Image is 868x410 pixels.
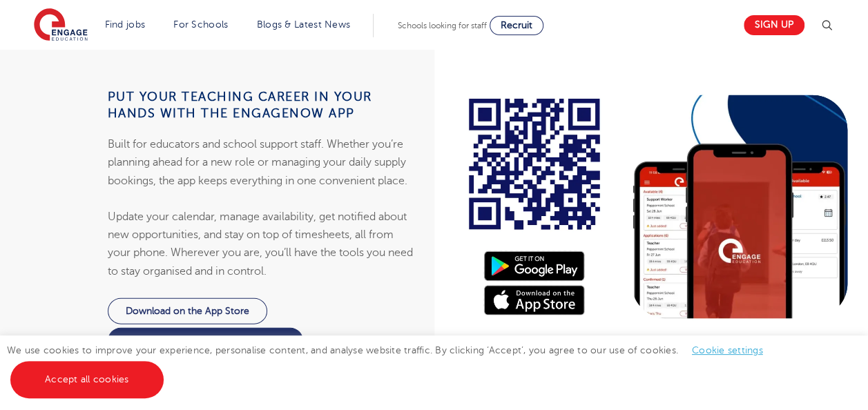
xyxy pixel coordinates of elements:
[34,8,88,43] img: Engage Education
[257,19,351,30] a: Blogs & Latest News
[108,135,415,190] p: Built for educators and school support staff. Whether you’re planning ahead for a new role or man...
[108,328,303,354] a: Download on the Google Play Store
[744,15,804,35] a: Sign up
[173,19,228,30] a: For Schools
[490,16,543,35] a: Recruit
[105,19,146,30] a: Find jobs
[108,208,415,280] p: Update your calendar, manage availability, get notified about new opportunities, and stay on top ...
[108,90,372,120] strong: Put your teaching career in your hands with the EngageNow app
[7,345,777,384] span: We use cookies to improve your experience, personalise content, and analyse website traffic. By c...
[10,361,164,398] a: Accept all cookies
[692,345,763,355] a: Cookie settings
[108,298,267,324] a: Download on the App Store
[398,21,487,30] span: Schools looking for staff
[501,20,532,30] span: Recruit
